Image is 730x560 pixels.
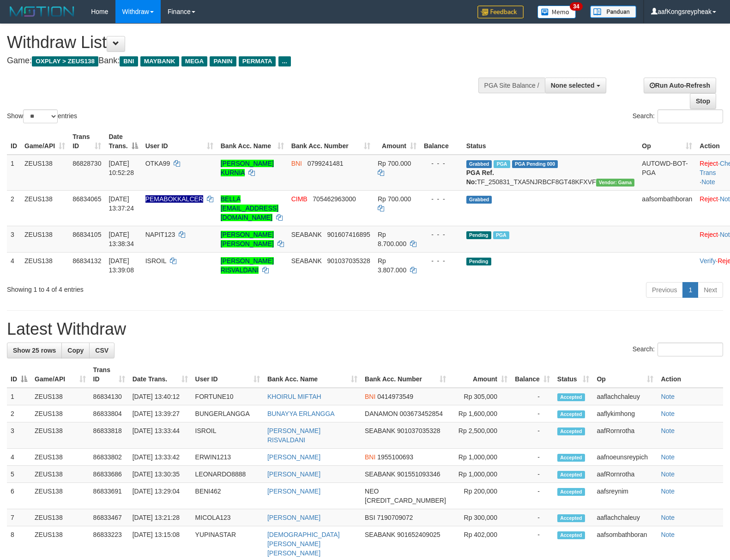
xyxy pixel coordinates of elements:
[7,509,31,526] td: 7
[378,231,406,247] span: Rp 8.700.000
[463,155,639,191] td: TF_250831_TXA5NJRBCF8GT48KFXVF
[661,514,675,521] a: Note
[365,393,375,400] span: BNI
[593,361,657,388] th: Op: activate to sort column ascending
[217,128,288,155] th: Bank Acc. Name: activate to sort column ascending
[661,453,675,461] a: Note
[511,449,554,466] td: -
[192,361,264,388] th: User ID: activate to sort column ascending
[512,160,558,168] span: PGA Pending
[291,257,322,265] span: SEABANK
[291,231,322,238] span: SEABANK
[661,427,675,434] a: Note
[570,2,582,11] span: 34
[21,226,69,252] td: ZEUS138
[424,256,459,265] div: - - -
[593,466,657,483] td: aafRornrotha
[365,427,395,434] span: SEABANK
[377,453,413,461] span: Copy 1955100693 to clipboard
[181,56,208,66] span: MEGA
[365,531,395,538] span: SEABANK
[593,405,657,422] td: aaflykimhong
[545,78,606,93] button: None selected
[374,128,420,155] th: Amount: activate to sort column ascending
[31,483,90,509] td: ZEUS138
[109,160,134,176] span: [DATE] 10:52:28
[494,160,510,168] span: Marked by aafsreyleap
[466,231,491,239] span: Pending
[700,257,716,265] a: Verify
[7,5,77,18] img: MOTION_logo.png
[21,190,69,226] td: ZEUS138
[291,195,308,203] span: CIMB
[7,252,21,278] td: 4
[105,128,141,155] th: Date Trans.: activate to sort column descending
[450,509,511,526] td: Rp 300,000
[682,282,698,298] a: 1
[90,405,129,422] td: 86833804
[239,56,276,66] span: PERMATA
[267,470,320,478] a: [PERSON_NAME]
[511,388,554,405] td: -
[313,195,356,203] span: Copy 705462963000 to clipboard
[7,320,723,338] h1: Latest Withdraw
[557,488,585,496] span: Accepted
[291,160,302,167] span: BNI
[7,155,21,191] td: 1
[7,128,21,155] th: ID
[700,195,718,203] a: Reject
[7,190,21,226] td: 2
[511,509,554,526] td: -
[365,470,395,478] span: SEABANK
[537,6,576,18] img: Button%20Memo.svg
[109,231,134,247] span: [DATE] 13:38:34
[661,410,675,417] a: Note
[69,128,105,155] th: Trans ID: activate to sort column ascending
[399,410,442,417] span: Copy 003673452854 to clipboard
[90,466,129,483] td: 86833686
[72,160,101,167] span: 86828730
[378,257,406,274] span: Rp 3.807.000
[142,128,217,155] th: User ID: activate to sort column ascending
[511,422,554,449] td: -
[31,466,90,483] td: ZEUS138
[129,466,192,483] td: [DATE] 13:30:35
[557,531,585,539] span: Accepted
[377,514,413,521] span: Copy 7190709072 to clipboard
[365,488,379,495] span: NEO
[698,282,723,298] a: Next
[557,471,585,479] span: Accepted
[424,159,459,168] div: - - -
[450,466,511,483] td: Rp 1,000,000
[129,405,192,422] td: [DATE] 13:39:27
[493,231,509,239] span: Marked by aafkaynarin
[327,257,370,265] span: Copy 901037035328 to clipboard
[700,231,718,238] a: Reject
[450,483,511,509] td: Rp 200,000
[511,466,554,483] td: -
[145,160,170,167] span: OTKA99
[397,470,440,478] span: Copy 901551093346 to clipboard
[661,531,675,538] a: Note
[264,361,361,388] th: Bank Acc. Name: activate to sort column ascending
[13,347,56,354] span: Show 25 rows
[67,347,84,354] span: Copy
[31,449,90,466] td: ZEUS138
[210,56,236,66] span: PANIN
[661,393,675,400] a: Note
[397,531,440,538] span: Copy 901652409025 to clipboard
[7,449,31,466] td: 4
[466,160,492,168] span: Grabbed
[450,422,511,449] td: Rp 2,500,000
[557,410,585,418] span: Accepted
[90,361,129,388] th: Trans ID: activate to sort column ascending
[511,361,554,388] th: Balance: activate to sort column ascending
[7,33,477,52] h1: Withdraw List
[31,388,90,405] td: ZEUS138
[7,466,31,483] td: 5
[288,128,374,155] th: Bank Acc. Number: activate to sort column ascending
[267,514,320,521] a: [PERSON_NAME]
[466,258,491,265] span: Pending
[21,155,69,191] td: ZEUS138
[466,169,494,186] b: PGA Ref. No:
